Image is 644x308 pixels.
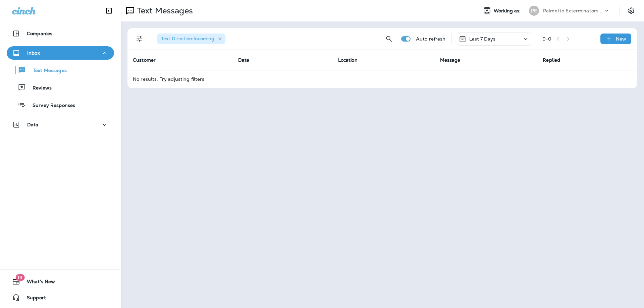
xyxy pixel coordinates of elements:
span: Date [238,57,250,63]
button: Survey Responses [7,98,114,112]
button: Reviews [7,80,114,95]
button: Inbox [7,46,114,60]
button: Settings [625,5,637,17]
div: 0 - 0 [542,36,551,42]
span: Support [20,295,46,303]
p: Companies [27,31,52,36]
span: 19 [15,274,24,281]
td: No results. Try adjusting filters [127,70,637,88]
div: PE [529,6,539,16]
p: Text Messages [26,68,67,74]
button: Companies [7,27,114,40]
span: Customer [133,57,156,63]
p: Survey Responses [26,103,75,109]
span: Message [440,57,461,63]
span: Text Direction : Incoming [161,36,214,42]
button: Collapse Sidebar [100,4,118,17]
p: Text Messages [134,6,193,16]
p: Inbox [27,50,40,56]
p: Data [27,122,39,127]
p: Reviews [26,85,52,91]
button: Text Messages [7,63,114,77]
button: Search Messages [382,32,396,46]
p: Auto refresh [416,36,446,42]
div: Text Direction:Incoming [157,34,225,44]
span: Replied [543,57,560,63]
span: What's New [20,279,55,287]
button: Data [7,118,114,131]
span: Working as: [494,8,522,14]
button: Support [7,291,114,304]
p: Palmetto Exterminators LLC [543,8,603,13]
p: Last 7 Days [469,36,496,42]
p: New [616,36,626,42]
span: Location [338,57,358,63]
button: Filters [133,32,146,46]
button: 19What's New [7,275,114,288]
